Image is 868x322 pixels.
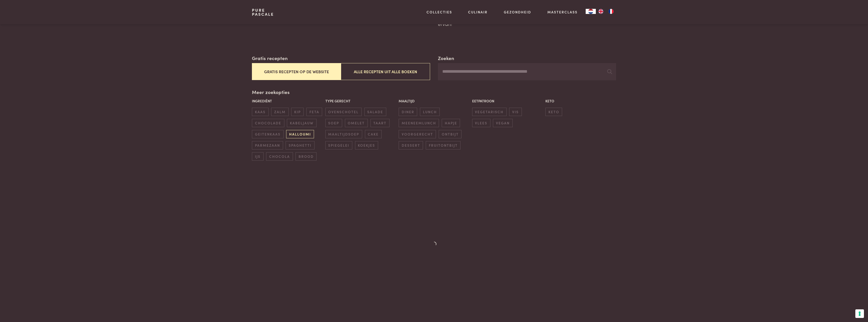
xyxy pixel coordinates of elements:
[426,141,460,149] span: fruitontbijt
[252,141,283,149] span: parmezaan
[468,9,488,15] a: Culinair
[472,108,507,116] span: vegetarisch
[252,8,274,16] a: PurePascale
[438,54,454,62] label: Zoeken
[399,130,436,138] span: voorgerecht
[271,108,288,116] span: zalm
[855,309,864,318] button: Uw voorkeuren voor toestemming voor trackingtechnologieën
[355,141,378,149] span: koekjes
[472,98,543,104] p: Eetpatroon
[291,108,304,116] span: kip
[439,130,461,138] span: ontbijt
[472,119,490,127] span: vlees
[252,54,288,62] label: Gratis recepten
[325,141,352,149] span: spiegelei
[325,119,342,127] span: soep
[252,152,263,161] span: ijs
[287,119,316,127] span: kabeljauw
[399,119,439,127] span: meeneemlunch
[252,98,323,104] p: Ingrediënt
[547,9,578,15] a: Masterclass
[545,98,616,104] p: Keto
[399,98,469,104] p: Maaltijd
[586,9,596,14] div: Language
[252,108,268,116] span: kaas
[296,152,317,161] span: brood
[325,130,362,138] span: maaltijdsoep
[286,141,314,149] span: spaghetti
[399,108,417,116] span: diner
[345,119,368,127] span: omelet
[427,9,452,15] a: Collecties
[493,119,512,127] span: vegan
[306,108,322,116] span: feta
[252,119,284,127] span: chocolade
[606,9,616,14] a: FR
[364,108,386,116] span: salade
[252,63,341,80] button: Gratis recepten op de website
[586,9,596,14] a: NL
[420,108,440,116] span: lunch
[365,130,382,138] span: cake
[509,108,522,116] span: vis
[341,63,430,80] button: Alle recepten uit alle boeken
[586,9,616,14] aside: Language selected: Nederlands
[286,130,314,138] span: halloumi
[442,119,460,127] span: hapje
[325,108,362,116] span: ovenschotel
[371,119,390,127] span: taart
[399,141,423,149] span: dessert
[596,9,616,14] ul: Language list
[266,152,293,161] span: chocola
[545,108,562,116] span: keto
[325,98,396,104] p: Type gerecht
[596,9,606,14] a: EN
[504,9,531,15] a: Gezondheid
[252,130,283,138] span: geitenkaas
